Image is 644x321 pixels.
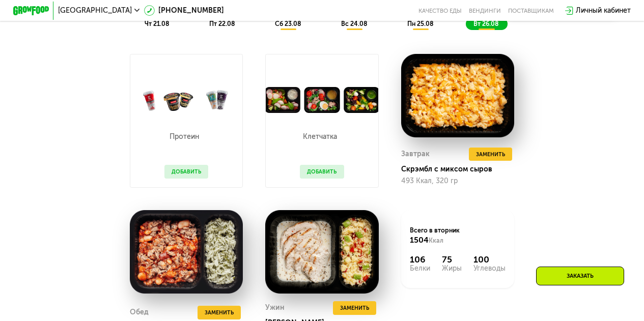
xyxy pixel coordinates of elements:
div: Заказать [536,267,624,285]
div: Личный кабинет [576,5,631,16]
span: Заменить [205,308,234,317]
button: Добавить [300,165,344,178]
div: 106 [410,254,430,265]
a: [PHONE_NUMBER] [144,5,224,16]
p: Клетчатка [300,133,339,140]
div: 100 [473,254,506,265]
div: Ужин [265,301,285,314]
div: поставщикам [508,7,554,14]
span: Заменить [476,150,505,159]
span: Ккал [429,237,443,244]
button: Добавить [164,165,208,178]
span: вт 26.08 [473,20,498,27]
span: 1504 [410,235,429,245]
div: 75 [442,254,462,265]
p: Протеин [164,133,204,140]
a: Вендинги [469,7,501,14]
div: 493 Ккал, 320 гр [401,177,515,185]
div: Завтрак [401,148,430,161]
span: пт 22.08 [209,20,235,27]
div: Обед [130,306,149,319]
div: Белки [410,265,430,272]
div: Всего в вторник [410,226,505,246]
a: Качество еды [418,7,462,14]
button: Заменить [198,306,241,319]
div: Углеводы [473,265,506,272]
button: Заменить [469,148,512,161]
span: Заменить [340,304,369,313]
div: Скрэмбл с миксом сыров [401,165,522,174]
button: Заменить [333,301,376,314]
span: пн 25.08 [407,20,433,27]
div: Жиры [442,265,462,272]
span: сб 23.08 [275,20,301,27]
span: вс 24.08 [341,20,367,27]
span: чт 21.08 [145,20,169,27]
span: [GEOGRAPHIC_DATA] [58,7,132,14]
